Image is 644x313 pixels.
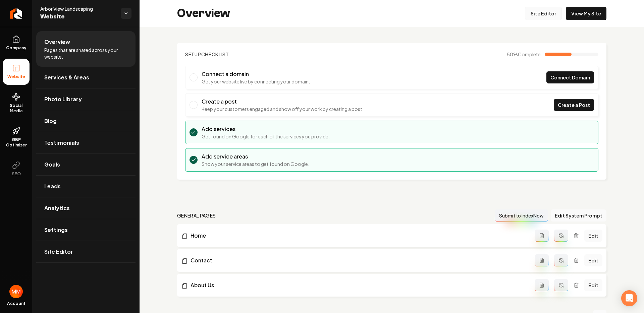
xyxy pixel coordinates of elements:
[9,171,23,177] span: SEO
[202,98,364,106] h3: Create a post
[44,182,61,190] span: Leads
[584,230,602,242] a: Edit
[44,139,79,147] span: Testimonials
[36,154,136,175] a: Goals
[5,74,28,79] span: Website
[9,285,23,298] img: Matthew Meyer
[181,281,535,289] a: About Us
[40,12,115,21] span: Website
[584,254,602,266] a: Edit
[36,241,136,262] a: Site Editor
[551,209,606,222] button: Edit System Prompt
[507,51,541,58] span: 50 %
[3,30,30,56] a: Company
[185,51,229,58] h2: Checklist
[621,290,637,306] div: Open Intercom Messenger
[518,51,541,57] span: Complete
[535,254,549,266] button: Add admin page prompt
[3,87,30,119] a: Social Media
[566,7,606,20] a: View My Site
[554,99,594,111] a: Create a Post
[185,51,201,57] span: Setup
[3,45,29,51] span: Company
[36,88,136,110] a: Photo Library
[36,176,136,197] a: Leads
[550,74,590,81] span: Connect Domain
[3,122,30,153] a: GBP Optimizer
[202,133,330,140] p: Get found on Google for each of the services you provide.
[3,103,30,114] span: Social Media
[3,156,30,182] button: SEO
[177,7,230,20] h2: Overview
[584,279,602,291] a: Edit
[3,137,30,148] span: GBP Optimizer
[202,152,309,161] h3: Add service areas
[495,209,548,222] button: Submit to IndexNow
[44,161,60,169] span: Goals
[44,95,82,103] span: Photo Library
[202,125,330,133] h3: Add services
[9,285,23,298] button: Open user button
[181,256,535,264] a: Contact
[44,226,68,234] span: Settings
[36,197,136,219] a: Analytics
[202,161,309,167] p: Show your service areas to get found on Google.
[40,5,115,12] span: Arbor View Landscaping
[558,102,590,109] span: Create a Post
[202,78,310,85] p: Get your website live by connecting your domain.
[44,248,73,256] span: Site Editor
[177,212,216,219] h2: general pages
[525,7,562,20] a: Site Editor
[36,110,136,132] a: Blog
[7,301,25,306] span: Account
[181,232,535,240] a: Home
[44,73,89,81] span: Services & Areas
[202,106,364,112] p: Keep your customers engaged and show off your work by creating a post.
[44,38,70,46] span: Overview
[36,219,136,241] a: Settings
[44,204,70,212] span: Analytics
[44,117,57,125] span: Blog
[10,8,22,19] img: Rebolt Logo
[546,71,594,83] a: Connect Domain
[36,67,136,88] a: Services & Areas
[535,230,549,242] button: Add admin page prompt
[36,132,136,153] a: Testimonials
[202,70,310,78] h3: Connect a domain
[535,279,549,291] button: Add admin page prompt
[44,47,127,60] span: Pages that are shared across your website.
